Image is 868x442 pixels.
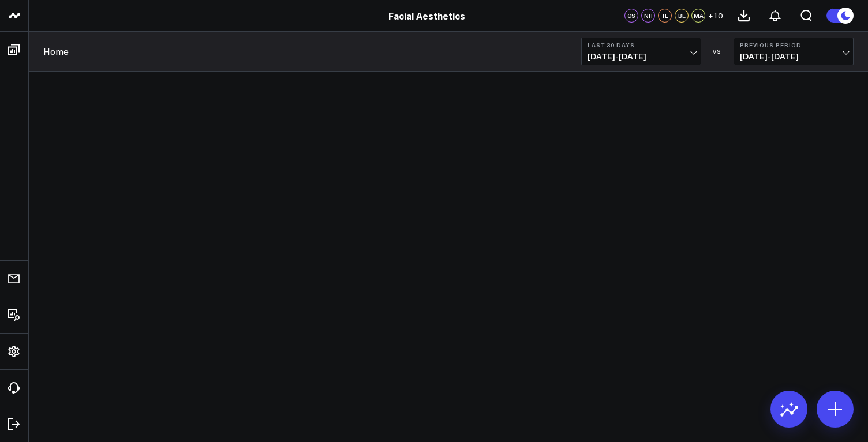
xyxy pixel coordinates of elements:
[707,48,728,55] div: VS
[658,9,672,23] div: TL
[43,45,69,58] a: Home
[641,9,655,23] div: NH
[588,52,695,61] span: [DATE] - [DATE]
[740,52,847,61] span: [DATE] - [DATE]
[691,9,705,23] div: MA
[708,9,723,23] button: +10
[675,9,689,23] div: BE
[581,38,701,65] button: Last 30 Days[DATE]-[DATE]
[740,42,847,48] b: Previous Period
[388,9,465,22] a: Facial Aesthetics
[708,12,723,20] span: + 10
[734,38,854,65] button: Previous Period[DATE]-[DATE]
[588,42,695,48] b: Last 30 Days
[624,9,638,23] div: CS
